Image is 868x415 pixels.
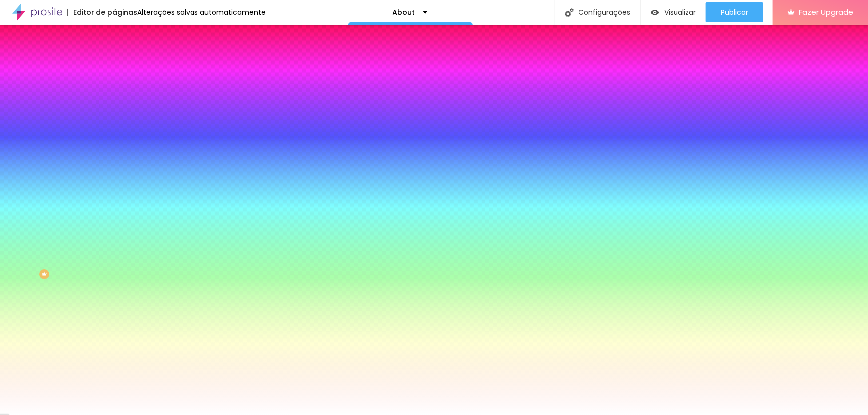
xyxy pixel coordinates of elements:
[721,8,748,16] span: Publicar
[641,2,706,22] button: Visualizar
[565,8,574,17] img: Icone
[799,8,853,16] span: Fazer Upgrade
[393,9,415,16] p: About
[137,9,266,16] div: Alterações salvas automaticamente
[706,2,763,22] button: Publicar
[67,9,137,16] div: Editor de páginas
[664,8,696,16] span: Visualizar
[651,8,659,17] img: view-1.svg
